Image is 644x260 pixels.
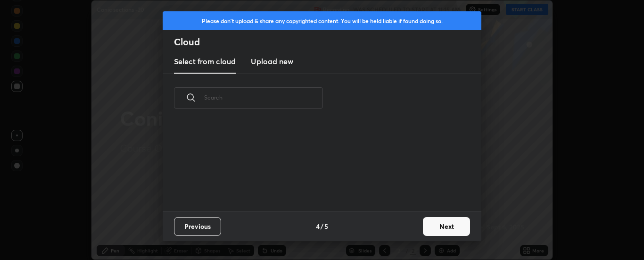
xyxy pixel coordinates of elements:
h4: / [321,221,323,231]
h2: Cloud [174,36,481,48]
button: Previous [174,217,221,236]
h4: 4 [316,221,320,231]
h4: 5 [324,221,328,231]
button: Next [423,217,470,236]
h3: Upload new [251,56,293,67]
input: Search [204,77,323,117]
h3: Select from cloud [174,56,236,67]
div: Please don't upload & share any copyrighted content. You will be held liable if found doing so. [163,11,481,30]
